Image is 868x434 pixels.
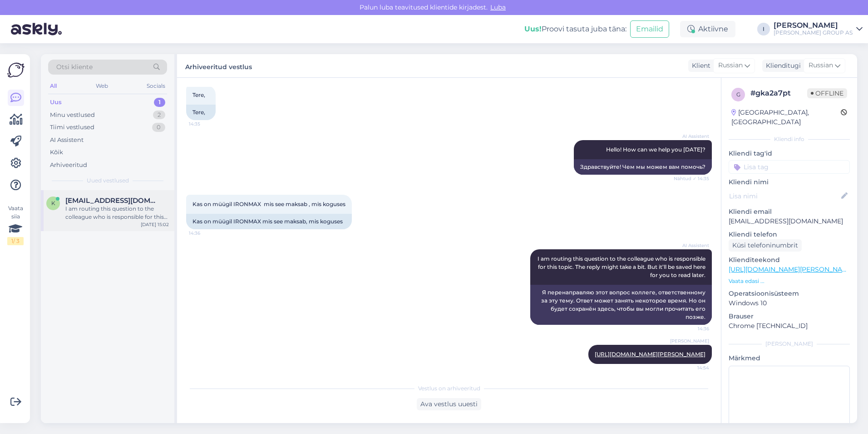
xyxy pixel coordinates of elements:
p: Klienditeekond [729,255,850,265]
div: 1 [154,98,165,107]
p: Chrome [TECHNICAL_ID] [729,321,850,331]
span: Tere, [192,91,205,98]
p: Brauser [729,312,850,321]
div: Klienditugi [762,61,801,71]
p: Kliendi tag'id [729,149,850,158]
div: Klient [688,61,710,71]
label: Arhiveeritud vestlus [185,60,252,72]
div: # gka2a7pt [750,88,807,99]
a: [PERSON_NAME][PERSON_NAME] GROUP AS [774,22,863,36]
span: AI Assistent [675,242,709,249]
span: 14:35 [189,121,223,127]
div: Küsi telefoninumbrit [729,239,802,252]
span: Vestlus on arhiveeritud [418,384,480,393]
span: [PERSON_NAME] [670,338,709,344]
div: [PERSON_NAME] GROUP AS [774,29,853,36]
div: [GEOGRAPHIC_DATA], [GEOGRAPHIC_DATA] [731,108,841,127]
span: 14:36 [189,230,223,237]
p: Märkmed [729,353,850,363]
input: Lisa tag [729,160,850,174]
span: g [736,91,740,98]
div: [DATE] 15:02 [141,221,169,228]
div: Ava vestlus uuesti [417,398,481,410]
div: Aktiivne [680,21,735,37]
span: Luba [488,3,508,11]
a: [URL][DOMAIN_NAME][PERSON_NAME] [595,351,705,358]
div: Я перенаправляю этот вопрос коллеге, ответственному за эту тему. Ответ может занять некоторое вре... [530,285,712,325]
a: [URL][DOMAIN_NAME][PERSON_NAME] [729,265,854,273]
div: Socials [145,80,167,92]
span: Russian [809,61,833,71]
div: Kas on müügil IRONMAX mis see maksab, mis koguses [186,214,352,229]
span: Offline [807,88,847,98]
p: Vaata edasi ... [729,277,850,285]
div: 0 [152,123,165,132]
div: Vaata siia [7,204,24,245]
span: 14:36 [675,325,709,332]
span: Nähtud ✓ 14:35 [674,175,709,182]
div: Minu vestlused [50,111,95,120]
div: AI Assistent [50,136,84,145]
div: [PERSON_NAME] [729,340,850,348]
p: Operatsioonisüsteem [729,289,850,298]
div: I [757,23,770,35]
span: I am routing this question to the colleague who is responsible for this topic. The reply might ta... [538,255,707,278]
div: Kõik [50,148,63,157]
div: Web [94,80,110,92]
div: Proovi tasuta juba täna: [524,24,626,35]
div: Здравствуйте! Чем мы можем вам помочь? [574,159,712,175]
p: [EMAIL_ADDRESS][DOMAIN_NAME] [729,217,850,226]
div: Arhiveeritud [50,161,87,170]
div: [PERSON_NAME] [774,22,853,29]
button: Emailid [630,20,669,38]
span: 14:54 [675,364,709,371]
div: 1 / 3 [7,237,24,245]
img: Askly Logo [7,61,25,79]
div: Tere, [186,105,216,120]
span: Uued vestlused [87,177,129,185]
p: Kliendi email [729,207,850,217]
div: I am routing this question to the colleague who is responsible for this topic. The reply might ta... [65,205,169,221]
p: Windows 10 [729,298,850,308]
span: AI Assistent [675,133,709,140]
span: Kas on müügil IRONMAX mis see maksab , mis koguses [192,201,345,207]
div: Tiimi vestlused [50,123,94,132]
span: Hello! How can we help you [DATE]? [606,146,705,153]
p: Kliendi telefon [729,230,850,239]
div: All [48,80,59,92]
b: Uus! [524,25,542,33]
div: Uus [50,98,62,107]
span: kalev.ojaloo@gmail.com [65,197,160,205]
input: Lisa nimi [729,191,839,201]
p: Kliendi nimi [729,177,850,187]
div: 2 [153,111,165,120]
span: Otsi kliente [56,62,93,72]
span: k [51,200,55,207]
div: Kliendi info [729,135,850,143]
span: Russian [718,61,743,71]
